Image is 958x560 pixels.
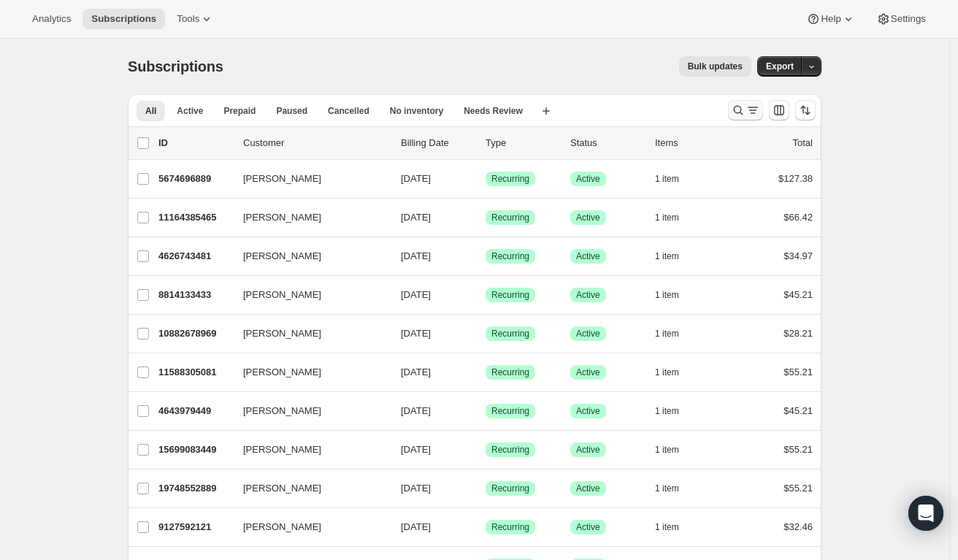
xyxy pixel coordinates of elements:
[795,100,816,120] button: Sort the results
[401,521,431,532] span: [DATE]
[576,173,600,185] span: Active
[491,328,529,340] span: Recurring
[491,367,529,378] span: Recurring
[783,250,813,261] span: $34.97
[234,245,380,268] button: [PERSON_NAME]
[783,212,813,223] span: $66.42
[158,326,231,341] p: 10882678969
[655,207,695,228] button: 1 item
[576,212,600,223] span: Active
[158,365,231,380] p: 11588305081
[243,365,321,380] span: [PERSON_NAME]
[867,9,935,29] button: Settings
[655,367,679,378] span: 1 item
[234,399,380,423] button: [PERSON_NAME]
[655,212,679,223] span: 1 item
[390,105,443,117] span: No inventory
[243,520,321,534] span: [PERSON_NAME]
[32,13,71,25] span: Analytics
[234,322,380,345] button: [PERSON_NAME]
[728,100,763,120] button: Search and filter results
[158,442,231,457] p: 15699083449
[655,444,679,456] span: 1 item
[491,521,529,533] span: Recurring
[464,105,523,117] span: Needs Review
[168,9,223,29] button: Tools
[655,136,728,150] div: Items
[491,289,529,301] span: Recurring
[766,61,794,72] span: Export
[401,483,431,494] span: [DATE]
[783,444,813,455] span: $55.21
[158,136,813,150] div: IDCustomerBilling DateTypeStatusItemsTotal
[688,61,743,72] span: Bulk updates
[243,404,321,418] span: [PERSON_NAME]
[158,285,813,305] div: 8814133433[PERSON_NAME][DATE]SuccessRecurringSuccessActive1 item$45.21
[234,206,380,229] button: [PERSON_NAME]
[401,173,431,184] span: [DATE]
[243,442,321,457] span: [PERSON_NAME]
[401,136,474,150] p: Billing Date
[158,517,813,537] div: 9127592121[PERSON_NAME][DATE]SuccessRecurringSuccessActive1 item$32.46
[491,250,529,262] span: Recurring
[128,58,223,74] span: Subscriptions
[655,405,679,417] span: 1 item
[891,13,926,25] span: Settings
[158,520,231,534] p: 9127592121
[679,56,751,77] button: Bulk updates
[655,517,695,537] button: 1 item
[491,405,529,417] span: Recurring
[576,367,600,378] span: Active
[401,250,431,261] span: [DATE]
[655,323,695,344] button: 1 item
[177,105,203,117] span: Active
[655,250,679,262] span: 1 item
[576,521,600,533] span: Active
[655,328,679,340] span: 1 item
[908,496,943,531] div: Open Intercom Messenger
[243,288,321,302] span: [PERSON_NAME]
[783,483,813,494] span: $55.21
[401,328,431,339] span: [DATE]
[145,105,156,117] span: All
[783,367,813,377] span: $55.21
[234,167,380,191] button: [PERSON_NAME]
[576,444,600,456] span: Active
[821,13,840,25] span: Help
[158,362,813,383] div: 11588305081[PERSON_NAME][DATE]SuccessRecurringSuccessActive1 item$55.21
[401,289,431,300] span: [DATE]
[655,169,695,189] button: 1 item
[23,9,80,29] button: Analytics
[243,210,321,225] span: [PERSON_NAME]
[158,172,231,186] p: 5674696889
[576,289,600,301] span: Active
[783,289,813,300] span: $45.21
[655,173,679,185] span: 1 item
[243,326,321,341] span: [PERSON_NAME]
[655,478,695,499] button: 1 item
[655,483,679,494] span: 1 item
[158,323,813,344] div: 10882678969[PERSON_NAME][DATE]SuccessRecurringSuccessActive1 item$28.21
[655,362,695,383] button: 1 item
[491,173,529,185] span: Recurring
[158,136,231,150] p: ID
[243,481,321,496] span: [PERSON_NAME]
[576,328,600,340] span: Active
[655,521,679,533] span: 1 item
[158,207,813,228] div: 11164385465[PERSON_NAME][DATE]SuccessRecurringSuccessActive1 item$66.42
[83,9,165,29] button: Subscriptions
[243,136,389,150] p: Customer
[401,444,431,455] span: [DATE]
[576,250,600,262] span: Active
[655,440,695,460] button: 1 item
[158,481,231,496] p: 19748552889
[576,405,600,417] span: Active
[158,440,813,460] div: 15699083449[PERSON_NAME][DATE]SuccessRecurringSuccessActive1 item$55.21
[757,56,802,77] button: Export
[491,212,529,223] span: Recurring
[243,172,321,186] span: [PERSON_NAME]
[328,105,369,117] span: Cancelled
[783,405,813,416] span: $45.21
[276,105,307,117] span: Paused
[401,405,431,416] span: [DATE]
